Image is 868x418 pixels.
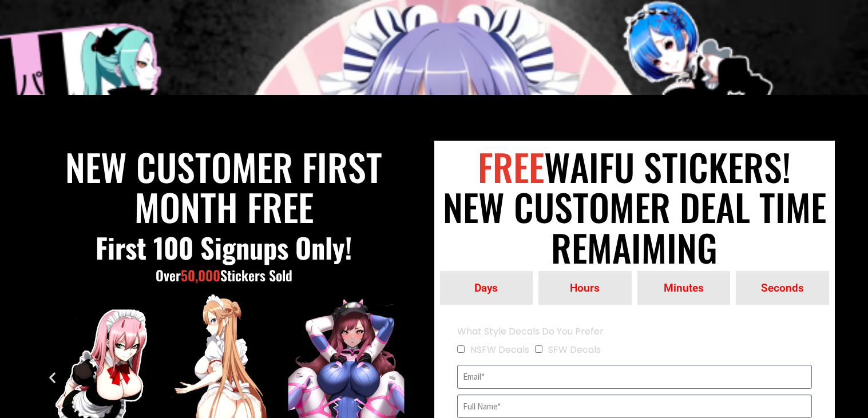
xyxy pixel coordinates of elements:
[457,323,604,341] label: What Style Decals Do You Prefer
[548,343,601,356] label: SFW Decals
[478,140,544,193] span: FREE
[470,343,529,356] label: NSFW Decals
[457,365,812,389] input: Email*
[637,282,731,293] span: Minutes
[39,268,409,282] h5: Over Stickers Sold
[39,146,409,227] h2: NEW CUSTOMER FIRST MONTH FREE
[538,282,632,293] span: Hours
[389,370,403,384] div: Next slide
[45,370,60,384] div: Previous slide
[181,265,220,285] span: 50,000
[440,146,829,267] h2: WAIFU STICKERS! NEW CUSTOMER DEAL TIME REMAIMING
[440,282,533,293] span: Days
[39,231,409,264] h3: First 100 signups only!
[736,282,829,293] span: Seconds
